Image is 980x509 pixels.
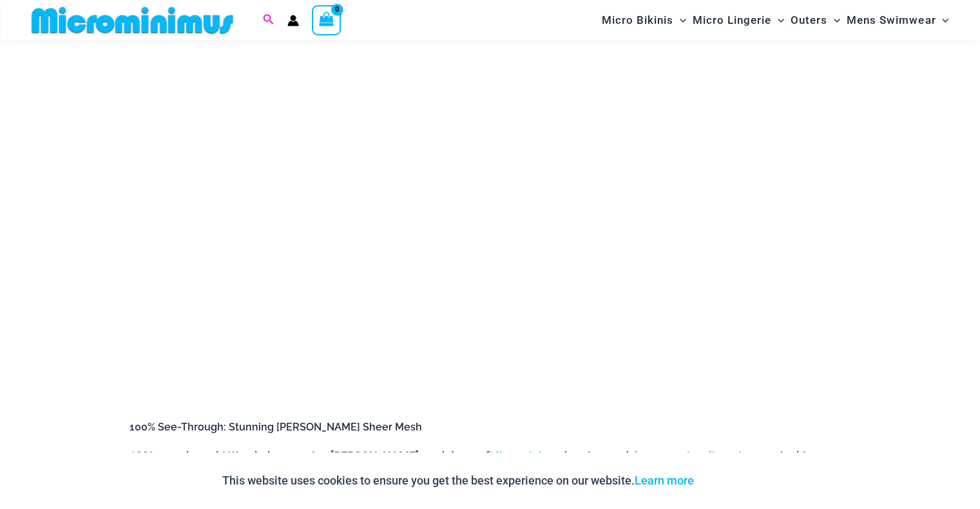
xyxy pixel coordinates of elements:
a: Search icon link [263,12,274,28]
span: Menu Toggle [673,4,686,37]
strong: 100% See-Through: Stunning [PERSON_NAME] Sheer Mesh [130,421,422,433]
span: 100% see-through! Watch the stunning [PERSON_NAME] model one of ’ sexiest and range in this behin... [130,449,812,482]
a: Mircominimus [489,449,564,463]
span: Outers [791,4,827,37]
img: MM SHOP LOGO FLAT [26,6,238,35]
a: Micro BikinisMenu ToggleMenu Toggle [599,4,689,37]
a: Learn more [635,474,694,487]
a: Micro LingerieMenu ToggleMenu Toggle [689,4,787,37]
a: View Shopping Cart, empty [312,5,341,35]
a: OutersMenu ToggleMenu Toggle [787,4,843,37]
a: Account icon link [287,15,299,26]
span: Micro Lingerie [693,4,771,37]
button: Accept [704,465,758,496]
span: Menu Toggle [936,4,948,37]
span: Micro Bikinis [602,4,673,37]
span: Menu Toggle [771,4,784,37]
a: sheerest micro lingerie [629,449,748,463]
nav: Site Navigation [597,2,954,39]
span: Mens Swimwear [847,4,936,37]
span: Menu Toggle [827,4,840,37]
a: Mens SwimwearMenu ToggleMenu Toggle [843,4,952,37]
p: This website uses cookies to ensure you get the best experience on our website. [222,471,694,490]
